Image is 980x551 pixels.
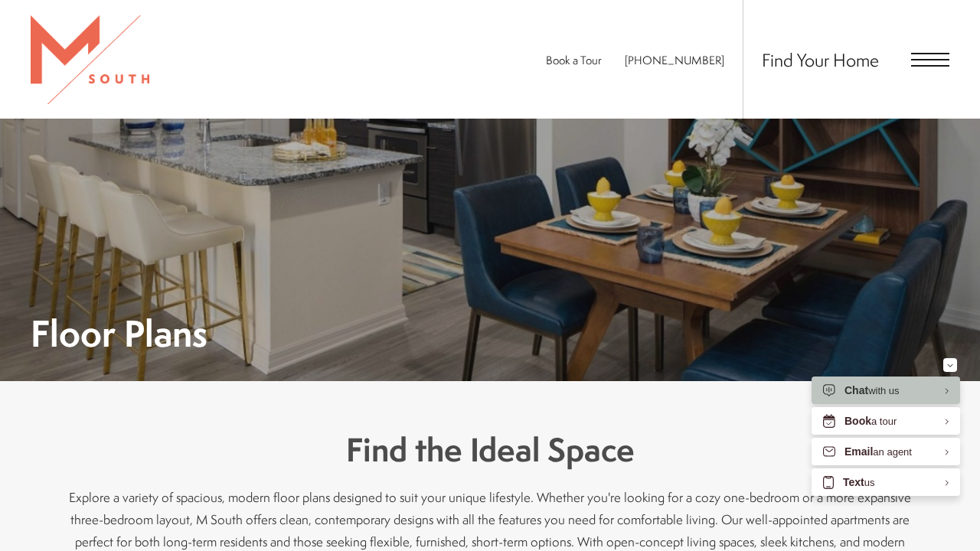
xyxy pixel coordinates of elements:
a: Find Your Home [762,47,879,72]
img: MSouth [31,15,149,104]
a: Call us at (813) 945-4462 [625,52,724,68]
span: [PHONE_NUMBER] [625,52,724,68]
h1: Floor Plans [31,316,207,350]
a: Book a Tour [546,52,602,68]
button: Open Menu [911,53,949,67]
h3: Find the Ideal Space [69,427,911,473]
